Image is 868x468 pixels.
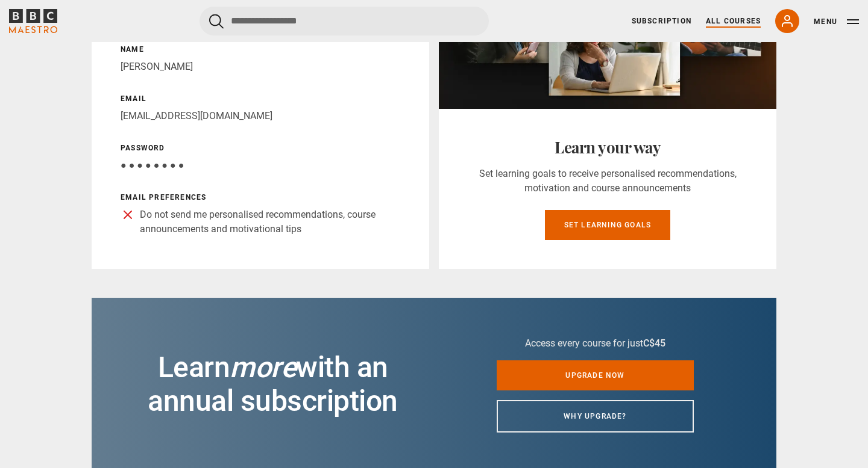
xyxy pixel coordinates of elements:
a: Why upgrade? [497,400,694,433]
p: Access every course for just [497,336,694,351]
p: Password [121,143,400,153]
h2: Learn with an annual subscription [121,351,425,418]
p: [PERSON_NAME] [121,60,400,74]
i: more [230,350,296,384]
p: Email [121,93,400,104]
a: Subscription [632,16,691,26]
span: ● ● ● ● ● ● ● ● [121,159,184,171]
p: Do not send me personalised recommendations, course announcements and motivational tips [140,208,400,236]
p: Name [121,44,400,55]
span: C$45 [643,337,665,349]
a: All Courses [706,16,761,26]
a: Set learning goals [545,210,671,240]
p: [EMAIL_ADDRESS][DOMAIN_NAME] [121,109,400,123]
h2: Learn your way [468,138,747,157]
p: Set learning goals to receive personalised recommendations, motivation and course announcements [468,167,747,196]
p: Email preferences [121,192,400,203]
svg: BBC Maestro [9,9,57,33]
input: Search [200,7,489,35]
button: Toggle navigation [814,16,859,28]
a: Upgrade now [497,360,694,390]
button: Submit the search query [209,14,224,29]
